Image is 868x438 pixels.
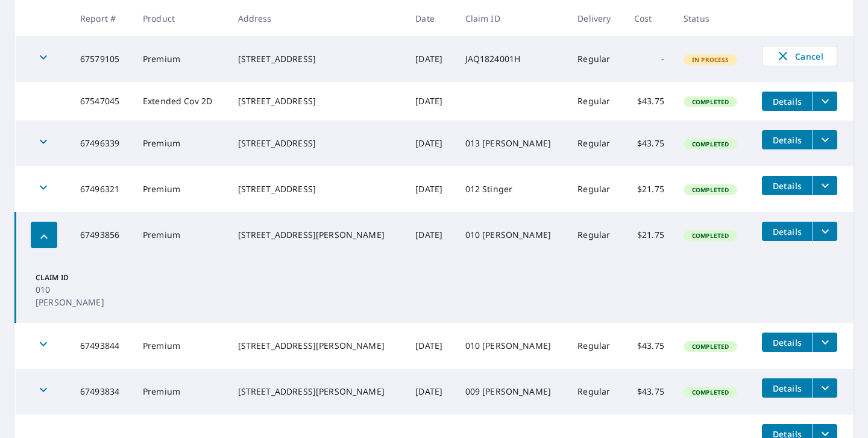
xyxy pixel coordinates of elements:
[238,386,397,398] div: [STREET_ADDRESS][PERSON_NAME]
[769,226,805,237] span: Details
[813,333,837,352] button: filesDropdownBtn-67493844
[36,272,103,283] p: Claim ID
[406,323,455,369] td: [DATE]
[406,166,455,212] td: [DATE]
[762,46,837,66] button: Cancel
[456,1,568,36] th: Claim ID
[456,369,568,415] td: 009 [PERSON_NAME]
[624,82,674,120] td: $43.75
[685,388,736,396] span: Completed
[133,369,228,415] td: Premium
[568,82,624,120] td: Regular
[813,378,837,398] button: filesDropdownBtn-67493834
[685,342,736,351] span: Completed
[685,231,736,240] span: Completed
[456,323,568,369] td: 010 [PERSON_NAME]
[762,130,813,149] button: detailsBtn-67496339
[685,140,736,148] span: Completed
[769,180,805,192] span: Details
[568,369,624,415] td: Regular
[71,36,133,82] td: 67579105
[71,369,133,415] td: 67493834
[674,1,752,36] th: Status
[762,378,813,398] button: detailsBtn-67493834
[624,212,674,258] td: $21.75
[813,222,837,241] button: filesDropdownBtn-67493856
[133,1,228,36] th: Product
[568,212,624,258] td: Regular
[133,82,228,120] td: Extended Cov 2D
[624,120,674,166] td: $43.75
[762,333,813,352] button: detailsBtn-67493844
[406,369,455,415] td: [DATE]
[456,212,568,258] td: 010 [PERSON_NAME]
[133,323,228,369] td: Premium
[769,383,805,394] span: Details
[406,82,455,120] td: [DATE]
[568,120,624,166] td: Regular
[71,212,133,258] td: 67493856
[71,1,133,36] th: Report #
[685,98,736,106] span: Completed
[769,96,805,107] span: Details
[762,176,813,195] button: detailsBtn-67496321
[813,130,837,149] button: filesDropdownBtn-67496339
[133,120,228,166] td: Premium
[568,323,624,369] td: Regular
[568,166,624,212] td: Regular
[133,36,228,82] td: Premium
[624,166,674,212] td: $21.75
[813,176,837,195] button: filesDropdownBtn-67496321
[406,212,455,258] td: [DATE]
[624,369,674,415] td: $43.75
[685,55,737,64] span: In Process
[71,120,133,166] td: 67496339
[624,1,674,36] th: Cost
[71,82,133,120] td: 67547045
[456,120,568,166] td: 013 [PERSON_NAME]
[762,92,813,111] button: detailsBtn-67547045
[775,49,825,63] span: Cancel
[228,1,406,36] th: Address
[624,323,674,369] td: $43.75
[406,36,455,82] td: [DATE]
[133,212,228,258] td: Premium
[238,53,397,65] div: [STREET_ADDRESS]
[238,95,397,107] div: [STREET_ADDRESS]
[238,183,397,195] div: [STREET_ADDRESS]
[71,166,133,212] td: 67496321
[685,186,736,194] span: Completed
[624,36,674,82] td: -
[568,1,624,36] th: Delivery
[406,1,455,36] th: Date
[456,166,568,212] td: 012 Stinger
[769,134,805,146] span: Details
[568,36,624,82] td: Regular
[238,137,397,149] div: [STREET_ADDRESS]
[456,36,568,82] td: JAQ1824001H
[406,120,455,166] td: [DATE]
[238,229,397,241] div: [STREET_ADDRESS][PERSON_NAME]
[71,323,133,369] td: 67493844
[133,166,228,212] td: Premium
[769,337,805,348] span: Details
[762,222,813,241] button: detailsBtn-67493856
[36,283,103,308] p: 010 [PERSON_NAME]
[813,92,837,111] button: filesDropdownBtn-67547045
[238,340,397,352] div: [STREET_ADDRESS][PERSON_NAME]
